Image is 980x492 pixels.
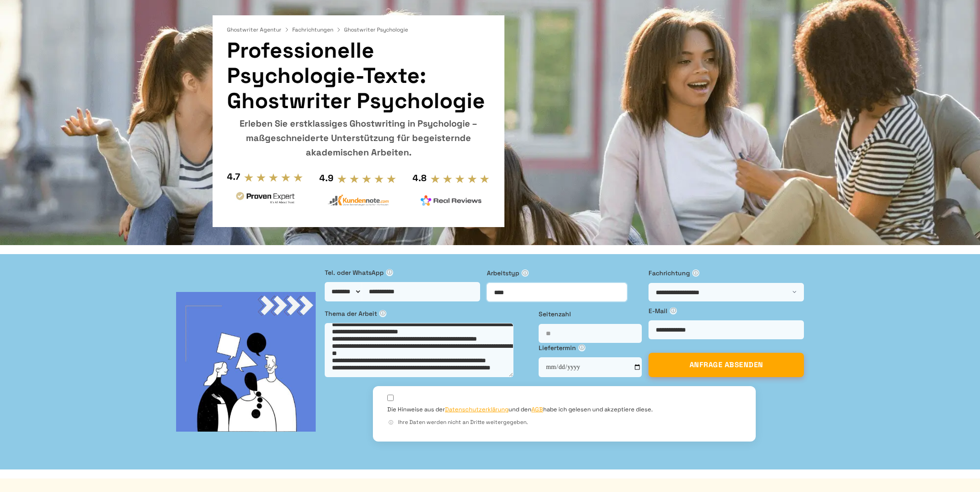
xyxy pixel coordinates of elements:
img: kundennote [327,194,389,206]
img: stars [337,174,397,184]
img: stars [244,173,304,182]
div: 4.7 [227,169,240,184]
span: ⓘ [578,344,585,351]
div: 4.8 [413,171,426,185]
span: ⓘ [522,269,529,277]
button: ANFRAGE ABSENDEN [649,353,804,377]
img: stars [430,174,490,184]
label: Fachrichtung [649,268,804,278]
label: Liefertermin [539,343,642,353]
h1: Professionelle Psychologie-Texte: Ghostwriter Psychologie [227,38,490,114]
a: Ghostwriter Agentur [227,26,290,33]
span: ⓘ [692,269,699,277]
div: 4.9 [319,171,333,185]
a: AGB [531,405,543,413]
div: Ihre Daten werden nicht an Dritte weitergegeben. [387,418,741,427]
label: Arbeitstyp [487,268,642,278]
label: Die Hinweise aus der und den habe ich gelesen und akzeptiere diese. [387,405,653,414]
span: ⓘ [386,269,393,276]
label: E-Mail [649,306,804,316]
img: realreviews [421,195,482,206]
div: Erleben Sie erstklassiges Ghostwriting in Psychologie – maßgeschneiderte Unterstützung für begeis... [227,116,490,159]
label: Seitenzahl [539,309,642,319]
span: ⓘ [379,310,386,317]
span: Ghostwriter Psychologie [344,26,408,33]
a: Fachrichtungen [292,26,342,33]
label: Thema der Arbeit [325,309,532,319]
img: bg [176,292,316,432]
span: ⓘ [670,307,677,314]
label: Tel. oder WhatsApp [325,268,480,278]
img: provenexpert [235,191,296,207]
a: Datenschutzerklärung [445,405,508,413]
span: ⓘ [387,419,395,426]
